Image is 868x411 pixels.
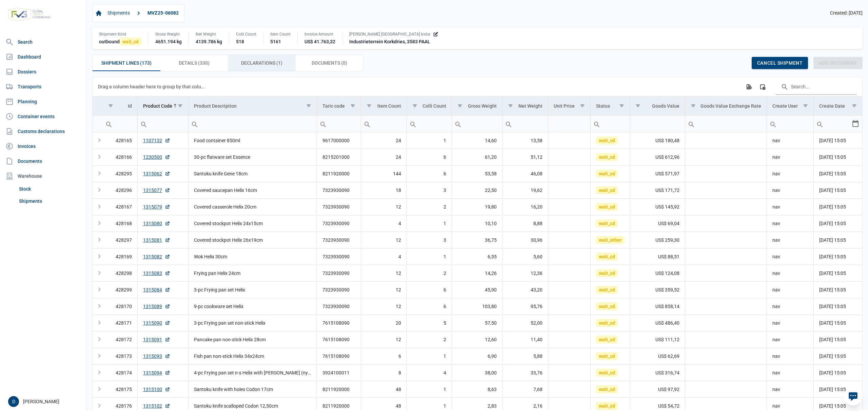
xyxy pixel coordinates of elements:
[270,31,291,37] div: Item Count
[630,116,685,132] input: Filter cell
[155,31,182,37] div: Gross Weight
[407,364,452,381] td: 4
[407,116,419,132] div: Search box
[580,103,585,108] span: Show filter options for column 'Unit Price'
[3,139,84,153] a: Invoices
[3,95,84,108] a: Planning
[178,103,183,108] span: Show filter options for column 'Product Code'
[502,364,548,381] td: 33,76
[814,96,862,116] td: Column Create Date
[407,298,452,315] td: 6
[3,125,84,138] a: Customs declarations
[99,31,141,37] div: Shipment Kind
[452,215,502,232] td: 10,10
[630,96,685,116] td: Column Goods Value
[767,265,813,281] td: nav
[196,31,222,37] div: Net Weight
[93,182,103,198] td: Expand
[103,132,137,149] td: 428165
[317,348,361,364] td: 7615108090
[304,31,335,37] div: Invoice Amount
[457,103,462,108] span: Show filter options for column 'Gross Weight'
[452,116,502,132] input: Filter cell
[189,149,317,165] td: 30-pc flatware set Essence
[143,270,170,277] a: 1315083
[361,265,407,281] td: 12
[317,298,361,315] td: 7323930090
[103,115,137,132] td: Filter cell
[143,286,170,293] a: 1315084
[851,116,860,132] div: Select
[407,348,452,364] td: 1
[93,281,103,298] td: Expand
[502,116,548,132] input: Filter cell
[93,132,103,149] td: Expand
[452,165,502,182] td: 53,58
[407,165,452,182] td: 6
[98,77,857,96] div: Data grid toolbar
[407,116,452,132] input: Filter cell
[819,103,845,109] div: Create Date
[3,80,84,93] a: Transports
[317,331,361,348] td: 7615108090
[317,149,361,165] td: 8215201000
[138,116,150,132] div: Search box
[767,331,813,348] td: nav
[767,96,813,116] td: Column Create User
[93,381,103,397] td: Expand
[98,81,207,92] div: Drag a column header here to group by that column
[189,115,317,132] td: Filter cell
[317,198,361,215] td: 7323930090
[502,115,548,132] td: Filter cell
[120,38,141,46] span: wait_cd
[128,103,132,109] div: Id
[502,248,548,265] td: 5,60
[103,348,137,364] td: 428173
[518,103,542,109] div: Net Weight
[591,116,630,132] input: Filter cell
[548,96,591,116] td: Column Unit Price
[361,116,406,132] input: Filter cell
[361,331,407,348] td: 12
[103,182,137,198] td: 428296
[5,5,54,24] img: FVG - Global freight forwarding
[317,265,361,281] td: 7323930090
[194,103,237,109] div: Product Description
[767,149,813,165] td: nav
[691,103,696,108] span: Show filter options for column 'Goods Value Exchange Rate'
[767,298,813,315] td: nav
[189,215,317,232] td: Covered stockpot Helix 24x15cm
[407,96,452,116] td: Column Colli Count
[361,198,407,215] td: 12
[306,103,311,108] span: Show filter options for column 'Product Description'
[407,265,452,281] td: 2
[767,381,813,397] td: nav
[93,149,103,165] td: Expand
[452,198,502,215] td: 19,80
[502,348,548,364] td: 5,88
[452,132,502,149] td: 14,60
[143,237,170,243] a: 1315081
[317,116,361,132] input: Filter cell
[767,116,813,132] input: Filter cell
[502,265,548,281] td: 12,36
[452,116,464,132] div: Search box
[407,281,452,298] td: 6
[452,248,502,265] td: 6,55
[143,353,170,360] a: 1315093
[189,281,317,298] td: 3-pc Frying pan set Helix
[93,348,103,364] td: Expand
[143,137,170,144] a: 1107132
[103,96,137,116] td: Column Id
[772,103,798,109] div: Create User
[652,103,679,109] div: Goods Value
[16,183,84,195] a: Stock
[196,38,222,45] div: 4139.786 kg
[508,103,513,108] span: Show filter options for column 'Net Weight'
[93,215,103,232] td: Expand
[143,154,170,160] a: 1230500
